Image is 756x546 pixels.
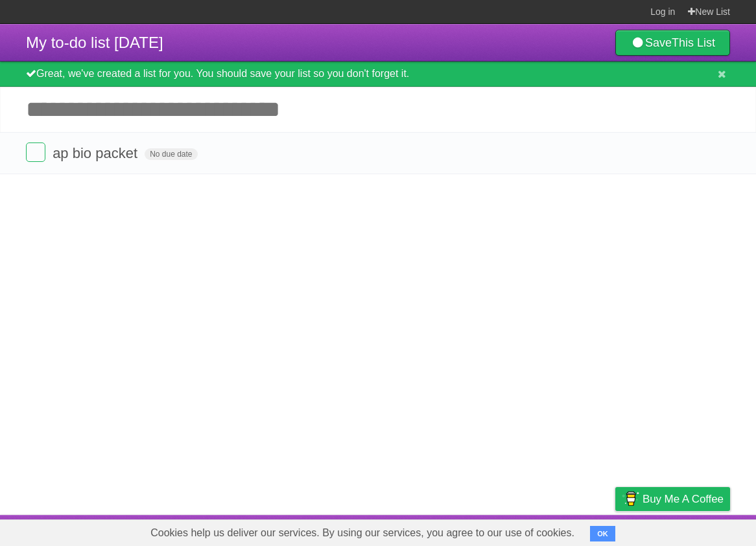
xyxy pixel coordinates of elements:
a: Developers [486,518,538,543]
span: Buy me a coffee [643,488,724,510]
span: ap bio packet [53,145,141,161]
span: Cookies help us deliver our services. By using our services, you agree to our use of cookies. [137,520,587,546]
a: Suggest a feature [648,518,730,543]
a: Privacy [598,518,632,543]
a: SaveThis List [615,30,730,56]
b: This List [672,36,715,49]
a: About [443,518,470,543]
a: Buy me a coffee [615,487,730,511]
span: My to-do list [DATE] [26,34,163,51]
button: OK [590,526,615,541]
img: Buy me a coffee [622,488,639,510]
a: Terms [554,518,583,543]
span: No due date [145,148,197,160]
label: Done [26,142,45,162]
